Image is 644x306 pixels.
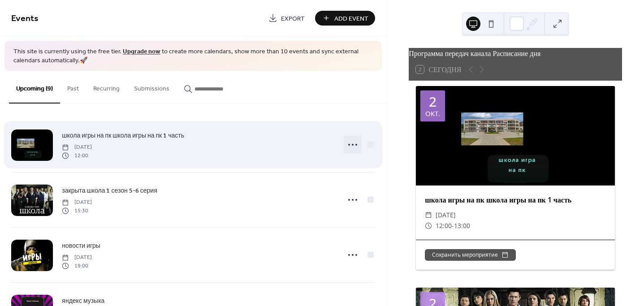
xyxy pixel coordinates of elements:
span: новости игры [62,241,100,251]
span: 19:00 [62,262,92,270]
span: Add Event [334,14,368,23]
a: Upgrade now [123,46,160,58]
button: Submissions [127,71,177,103]
span: Events [11,10,39,27]
div: Программа передач канала Расписание дня [409,48,622,59]
button: Add Event [315,11,375,26]
span: This site is currently using the free tier. to create more calendars, show more than 10 events an... [13,47,373,65]
a: закрыта школа 1 сезон 5-6 серия [62,185,157,196]
span: [DATE] [436,210,456,220]
button: Upcoming (9) [9,71,60,103]
button: Past [60,71,86,103]
span: [DATE] [62,143,92,151]
span: Export [281,14,305,23]
a: яндекс музыка [62,296,104,306]
span: 13:00 [454,220,470,231]
button: Сохранить мероприятие [425,249,516,261]
span: 12:00 [62,151,92,159]
div: ​ [425,210,432,220]
button: Recurring [86,71,127,103]
div: 2 [429,95,437,108]
span: школа игры на пк школа игры на пк 1 часть [62,131,184,141]
div: окт. [425,110,440,117]
span: [DATE] [62,198,92,207]
a: Export [262,11,311,26]
div: ​ [425,220,432,231]
span: яндекс музыка [62,297,104,306]
span: закрыта школа 1 сезон 5-6 серия [62,186,157,196]
span: 15:30 [62,207,92,215]
span: 12:00 [436,220,452,231]
div: школа игры на пк школа игры на пк 1 часть [416,194,615,205]
span: - [452,220,454,231]
a: школа игры на пк школа игры на пк 1 часть [62,130,184,141]
span: [DATE] [62,254,92,262]
a: новости игры [62,241,100,251]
